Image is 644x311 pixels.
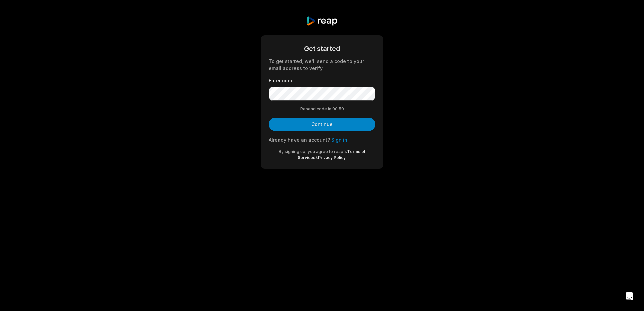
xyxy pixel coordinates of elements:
[331,137,347,143] a: Sign in
[269,118,375,131] button: Continue
[346,155,347,160] span: .
[269,77,375,84] label: Enter code
[298,149,366,160] a: Terms of Services
[339,106,344,112] span: 50
[269,137,330,143] span: Already have an account?
[269,106,375,112] div: Resend code in 00:
[621,288,637,304] div: Open Intercom Messenger
[306,16,338,26] img: reap
[315,155,318,160] span: &
[269,58,375,72] div: To get started, we'll send a code to your email address to verify.
[318,155,346,160] a: Privacy Policy
[279,149,347,154] span: By signing up, you agree to reap's
[269,44,375,54] div: Get started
